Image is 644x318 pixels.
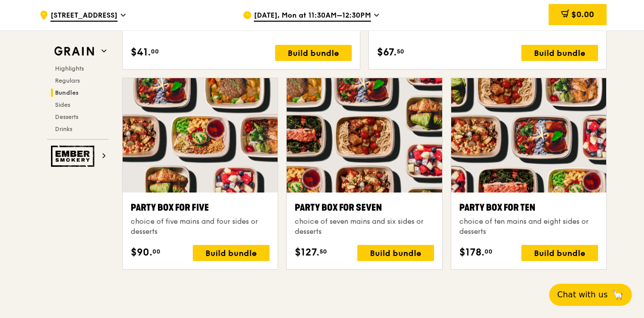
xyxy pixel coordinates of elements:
[459,245,485,260] span: $178.
[521,45,598,61] div: Build bundle
[459,217,598,237] div: choice of ten mains and eight sides or desserts
[55,89,79,96] span: Bundles
[131,45,151,60] span: $41.
[571,10,594,19] span: $0.00
[51,42,97,60] img: Grain web logo
[152,247,160,256] span: 00
[295,245,319,260] span: $127.
[485,247,493,256] span: 00
[295,201,434,215] div: Party Box for Seven
[459,201,598,215] div: Party Box for Ten
[151,47,159,55] span: 00
[319,247,327,256] span: 50
[377,45,397,60] span: $67.
[557,289,608,301] span: Chat with us
[55,77,80,84] span: Regulars
[357,245,434,261] div: Build bundle
[55,113,78,120] span: Desserts
[131,201,270,215] div: Party Box for Five
[549,284,632,306] button: Chat with us🦙
[612,289,624,301] span: 🦙
[275,45,352,61] div: Build bundle
[254,11,371,22] span: [DATE], Mon at 11:30AM–12:30PM
[55,101,70,108] span: Sides
[55,125,72,133] span: Drinks
[131,245,152,260] span: $90.
[521,245,598,261] div: Build bundle
[193,245,270,261] div: Build bundle
[55,65,84,72] span: Highlights
[50,11,118,22] span: [STREET_ADDRESS]
[131,217,270,237] div: choice of five mains and four sides or desserts
[397,47,404,55] span: 50
[295,217,434,237] div: choice of seven mains and six sides or desserts
[51,146,97,167] img: Ember Smokery web logo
